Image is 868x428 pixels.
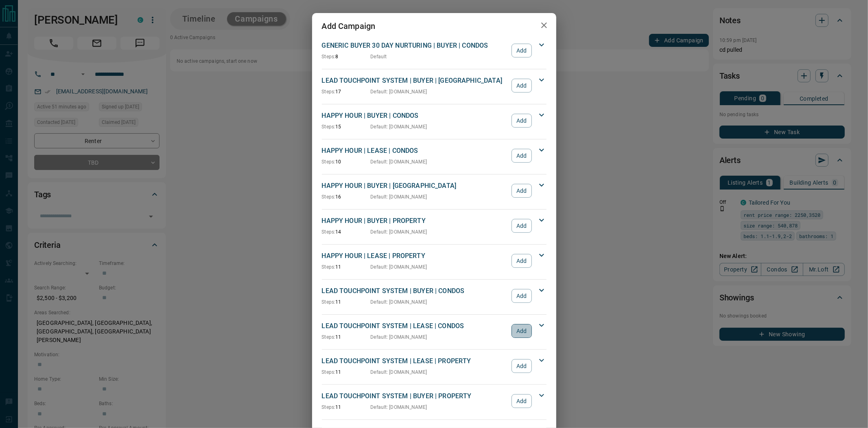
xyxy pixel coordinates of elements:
span: Steps: [322,159,336,165]
span: Steps: [322,194,336,200]
button: Add [512,394,531,408]
p: 16 [322,193,371,201]
button: Add [512,289,531,303]
p: 10 [322,158,371,165]
div: LEAD TOUCHPOINT SYSTEM | BUYER | CONDOSSteps:11Default: [DOMAIN_NAME]Add [322,285,547,307]
p: HAPPY HOUR | LEASE | PROPERTY [322,251,508,261]
h2: Add Campaign [312,13,385,39]
span: Steps: [322,369,336,375]
button: Add [512,359,531,373]
p: Default : [DOMAIN_NAME] [371,263,427,271]
p: HAPPY HOUR | BUYER | [GEOGRAPHIC_DATA] [322,181,508,191]
div: HAPPY HOUR | LEASE | PROPERTYSteps:11Default: [DOMAIN_NAME]Add [322,249,547,272]
div: HAPPY HOUR | BUYER | [GEOGRAPHIC_DATA]Steps:16Default: [DOMAIN_NAME]Add [322,179,547,202]
button: Add [512,79,531,93]
div: LEAD TOUCHPOINT SYSTEM | BUYER | PROPERTYSteps:11Default: [DOMAIN_NAME]Add [322,390,547,413]
p: 17 [322,88,371,95]
p: HAPPY HOUR | BUYER | CONDOS [322,111,508,121]
p: Default : [DOMAIN_NAME] [371,228,427,236]
div: LEAD TOUCHPOINT SYSTEM | BUYER | [GEOGRAPHIC_DATA]Steps:17Default: [DOMAIN_NAME]Add [322,74,547,97]
p: 11 [322,368,371,376]
div: HAPPY HOUR | LEASE | CONDOSSteps:10Default: [DOMAIN_NAME]Add [322,144,547,167]
p: LEAD TOUCHPOINT SYSTEM | LEASE | CONDOS [322,321,508,331]
p: Default : [DOMAIN_NAME] [371,298,427,306]
p: Default : [DOMAIN_NAME] [371,404,427,411]
span: Steps: [322,229,336,235]
span: Steps: [322,54,336,60]
button: Add [512,44,531,57]
p: Default : [DOMAIN_NAME] [371,368,427,376]
p: LEAD TOUCHPOINT SYSTEM | LEASE | PROPERTY [322,356,508,366]
div: LEAD TOUCHPOINT SYSTEM | LEASE | CONDOSSteps:11Default: [DOMAIN_NAME]Add [322,320,547,342]
p: 14 [322,228,371,236]
button: Add [512,184,531,198]
p: 11 [322,404,371,411]
button: Add [512,324,531,338]
button: Add [512,254,531,268]
div: HAPPY HOUR | BUYER | CONDOSSteps:15Default: [DOMAIN_NAME]Add [322,109,547,132]
p: LEAD TOUCHPOINT SYSTEM | BUYER | PROPERTY [322,391,508,401]
p: Default : [DOMAIN_NAME] [371,88,427,95]
span: Steps: [322,404,336,410]
p: HAPPY HOUR | BUYER | PROPERTY [322,216,508,226]
button: Add [512,114,531,128]
p: Default : [DOMAIN_NAME] [371,333,427,341]
span: Steps: [322,264,336,270]
p: LEAD TOUCHPOINT SYSTEM | BUYER | CONDOS [322,286,508,296]
p: GENERIC BUYER 30 DAY NURTURING | BUYER | CONDOS [322,41,508,51]
div: HAPPY HOUR | BUYER | PROPERTYSteps:14Default: [DOMAIN_NAME]Add [322,214,547,237]
p: 11 [322,333,371,341]
p: Default [371,53,387,60]
div: LEAD TOUCHPOINT SYSTEM | LEASE | PROPERTYSteps:11Default: [DOMAIN_NAME]Add [322,355,547,377]
p: Default : [DOMAIN_NAME] [371,193,427,201]
span: Steps: [322,89,336,95]
div: GENERIC BUYER 30 DAY NURTURING | BUYER | CONDOSSteps:8DefaultAdd [322,39,547,62]
span: Steps: [322,334,336,340]
p: HAPPY HOUR | LEASE | CONDOS [322,146,508,156]
button: Add [512,219,531,233]
button: Add [512,149,531,163]
p: 11 [322,263,371,271]
p: 15 [322,123,371,130]
p: Default : [DOMAIN_NAME] [371,123,427,130]
p: 8 [322,53,371,60]
span: Steps: [322,299,336,305]
p: 11 [322,298,371,306]
span: Steps: [322,124,336,130]
p: Default : [DOMAIN_NAME] [371,158,427,165]
p: LEAD TOUCHPOINT SYSTEM | BUYER | [GEOGRAPHIC_DATA] [322,76,508,86]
